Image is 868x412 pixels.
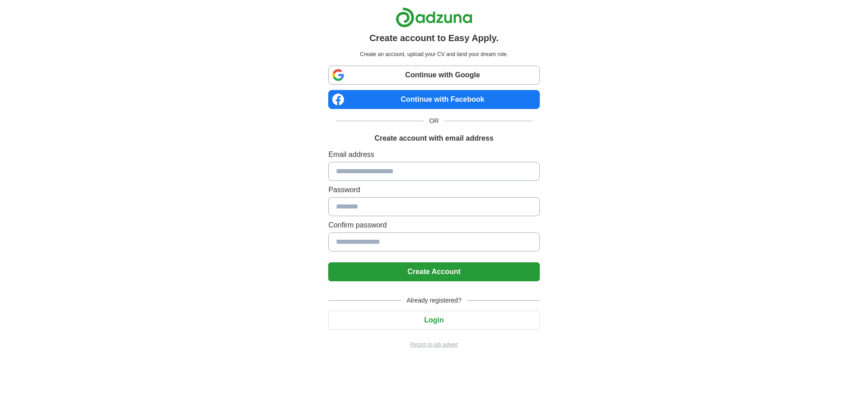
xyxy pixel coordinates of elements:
button: Login [328,311,539,330]
label: Confirm password [328,220,539,231]
img: Adzuna logo [396,7,472,28]
a: Continue with Facebook [328,90,539,109]
label: Password [328,185,539,195]
a: Continue with Google [328,66,539,85]
h1: Create account with email address [374,133,493,144]
button: Create Account [328,262,539,281]
span: Already registered? [401,296,467,305]
h1: Create account to Easy Apply. [369,31,499,45]
p: Create an account, upload your CV and land your dream role. [330,50,538,58]
a: Login [328,316,539,324]
a: Return to job advert [328,341,539,349]
span: OR [424,116,444,126]
label: Email address [328,149,539,160]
